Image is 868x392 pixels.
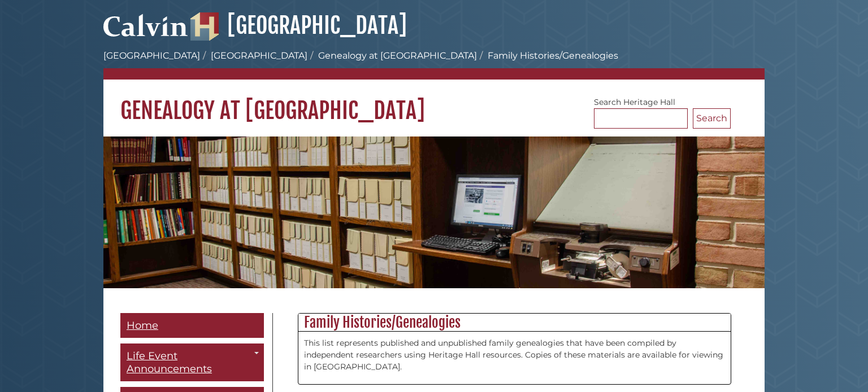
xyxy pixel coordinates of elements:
img: Calvin [103,9,188,41]
button: Search [693,108,731,129]
li: Family Histories/Genealogies [477,49,618,63]
a: [GEOGRAPHIC_DATA] [103,50,200,61]
a: Genealogy at [GEOGRAPHIC_DATA] [318,50,477,61]
a: Life Event Announcements [120,343,264,381]
h1: Genealogy at [GEOGRAPHIC_DATA] [103,80,765,125]
a: [GEOGRAPHIC_DATA] [211,50,307,61]
span: Home [127,319,158,332]
h2: Family Histories/Genealogies [298,314,731,332]
a: [GEOGRAPHIC_DATA] [190,11,407,39]
a: Home [120,313,264,338]
nav: breadcrumb [103,49,765,80]
span: Life Event Announcements [127,350,212,375]
img: Hekman Library Logo [190,12,219,41]
p: This list represents published and unpublished family genealogies that have been compiled by inde... [304,337,725,373]
a: Calvin University [103,26,188,36]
